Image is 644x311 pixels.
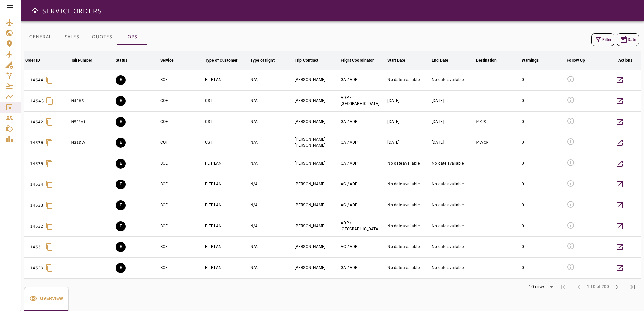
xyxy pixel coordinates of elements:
td: BOE [159,153,204,174]
div: 0 [522,265,564,271]
span: last_page [629,283,637,291]
button: EXECUTION [116,200,126,210]
td: N/A [249,257,294,278]
td: No date available [386,174,430,195]
td: N/A [249,153,294,174]
span: Tail Number [71,56,101,64]
div: 0 [522,244,564,250]
td: [PERSON_NAME] [PERSON_NAME] [294,132,339,153]
span: Type of flight [250,56,283,64]
p: 14544 [30,77,44,83]
p: B [25,97,29,105]
td: [DATE] [430,132,475,153]
div: Trip Contract [295,56,319,64]
td: COF [159,111,204,132]
button: EXECUTION [116,117,126,127]
div: GERARDO ARGUIJO, ADRIANA DEL POZO [341,161,385,166]
div: Flight Coordinator [341,56,374,64]
p: MKJS [476,119,519,125]
span: Next Page [609,279,625,295]
td: No date available [386,70,430,90]
p: 14534 [30,181,44,187]
td: No date available [430,174,475,195]
div: 0 [522,119,564,125]
td: CST [204,90,249,111]
span: Follow Up [567,56,594,64]
td: N/A [249,70,294,90]
button: EXECUTION [116,75,126,85]
button: Details [612,156,628,172]
button: EXECUTION [116,263,126,273]
div: 0 [522,140,564,145]
div: 10 rows [524,282,555,292]
p: 14532 [30,223,44,229]
td: [PERSON_NAME] [294,174,339,195]
p: 14536 [30,140,44,146]
p: 14533 [30,202,44,208]
button: Open drawer [28,4,42,17]
span: Trip Contract [295,56,327,64]
td: [PERSON_NAME] [294,236,339,257]
div: Follow Up [567,56,585,64]
td: N/A [249,90,294,111]
td: [DATE] [430,90,475,111]
span: Start Date [387,56,413,64]
div: Type of flight [250,56,275,64]
td: [PERSON_NAME] [294,216,339,236]
button: GENERAL [24,29,57,45]
button: Overview [24,287,69,311]
td: BOE [159,195,204,216]
td: FLTPLAN [204,195,249,216]
span: Destination [476,56,505,64]
button: Details [612,218,628,234]
div: ALFREDO CABRERA, ADRIANA DEL POZO [341,181,385,187]
p: 14542 [30,119,44,125]
span: Flight Coordinator [341,56,382,64]
p: N42HS [71,98,113,104]
div: ADRIANA DEL POZO, GERARDO ARGUIJO [341,95,385,106]
div: Destination [476,56,497,64]
p: 14529 [30,265,44,271]
h6: SERVICE ORDERS [42,5,102,16]
td: COF [159,90,204,111]
div: ADRIANA DEL POZO, GERARDO ARGUIJO [341,220,385,232]
div: 0 [522,223,564,229]
p: N523AJ [71,119,113,125]
button: SALES [57,29,86,45]
div: Service [160,56,173,64]
td: BOE [159,174,204,195]
div: Order ID [25,56,40,64]
td: N/A [249,236,294,257]
div: 10 rows [527,284,547,290]
td: [PERSON_NAME] [294,153,339,174]
div: 0 [522,77,564,83]
td: COF [159,132,204,153]
td: BOE [159,236,204,257]
button: Details [612,197,628,213]
span: Warnings [522,56,548,64]
button: EXECUTION [116,159,126,169]
td: N/A [249,216,294,236]
div: Start Date [387,56,405,64]
td: BOE [159,70,204,90]
p: 14531 [30,244,44,250]
td: [PERSON_NAME] [294,90,339,111]
td: No date available [386,257,430,278]
button: QUOTES [86,29,117,45]
td: [PERSON_NAME] [294,70,339,90]
td: N/A [249,132,294,153]
td: No date available [386,153,430,174]
td: CST [204,132,249,153]
td: No date available [386,236,430,257]
div: 0 [522,98,564,104]
td: FLTPLAN [204,236,249,257]
span: chevron_right [613,283,621,291]
p: 14543 [30,98,44,104]
button: Details [612,177,628,192]
div: GERARDO ARGUIJO, ADRIANA DEL POZO [341,265,385,271]
td: No date available [386,195,430,216]
p: MWCR [476,140,519,145]
td: No date available [386,216,430,236]
button: Details [612,135,628,151]
span: 1-10 of 200 [587,284,609,290]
